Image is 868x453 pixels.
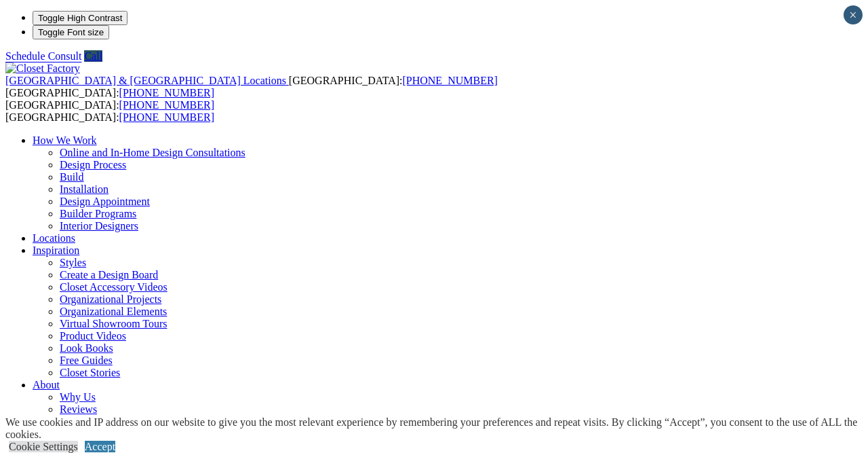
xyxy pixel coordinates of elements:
a: Inspiration [33,244,79,256]
a: Styles [60,257,86,268]
span: Toggle Font size [38,27,104,37]
a: Why Us [60,391,96,403]
button: Close [844,5,863,24]
a: Build [60,171,84,183]
a: Organizational Projects [60,293,161,305]
span: [GEOGRAPHIC_DATA]: [GEOGRAPHIC_DATA]: [5,75,498,98]
span: [GEOGRAPHIC_DATA]: [GEOGRAPHIC_DATA]: [5,99,214,123]
a: Interior Designers [60,220,138,232]
a: Installation [60,183,108,195]
a: Cookie Settings [9,441,78,452]
a: Schedule Consult [5,50,81,62]
a: [PHONE_NUMBER] [119,111,214,123]
a: Builder Programs [60,208,136,219]
a: [PHONE_NUMBER] [119,99,214,111]
button: Toggle Font size [33,25,109,39]
a: Design Process [60,159,126,170]
span: [GEOGRAPHIC_DATA] & [GEOGRAPHIC_DATA] Locations [5,75,286,86]
a: Product Videos [60,330,126,342]
button: Toggle High Contrast [33,11,127,25]
a: [PHONE_NUMBER] [119,87,214,98]
a: Locations [33,232,75,244]
a: Reviews [60,403,97,415]
img: Closet Factory [5,62,80,75]
a: Create a Design Board [60,269,158,280]
span: Toggle High Contrast [38,13,122,23]
a: Accept [85,441,115,452]
a: Virtual Showroom Tours [60,318,167,329]
a: Online and In-Home Design Consultations [60,147,245,158]
a: Organizational Elements [60,306,167,317]
a: Closet Accessory Videos [60,281,167,293]
a: [GEOGRAPHIC_DATA] & [GEOGRAPHIC_DATA] Locations [5,75,289,86]
a: Warranty [60,416,100,427]
a: How We Work [33,134,97,146]
a: About [33,379,60,391]
a: Free Guides [60,355,113,366]
a: [PHONE_NUMBER] [402,75,497,86]
a: Call [84,50,102,62]
a: Look Books [60,342,113,354]
a: Closet Stories [60,367,120,378]
a: Design Appointment [60,196,150,207]
div: We use cookies and IP address on our website to give you the most relevant experience by remember... [5,416,868,441]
